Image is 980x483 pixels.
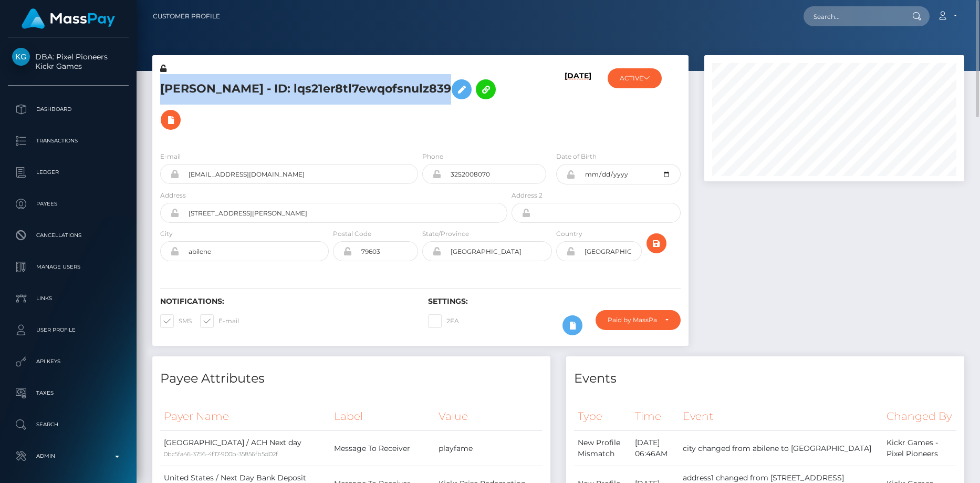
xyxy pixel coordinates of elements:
button: Paid by MassPay [596,310,680,330]
label: Country [556,229,582,239]
td: Message To Receiver [330,431,435,466]
input: Search... [804,6,902,26]
button: ACTIVE [608,68,662,88]
a: API Keys [8,348,129,375]
th: Changed By [883,402,956,431]
a: Cancellations [8,222,129,249]
th: Time [631,402,679,431]
a: Dashboard [8,96,129,122]
td: [GEOGRAPHIC_DATA] / ACH Next day [160,431,330,466]
label: Postal Code [333,229,371,239]
h6: [DATE] [565,71,591,139]
label: 2FA [428,314,459,328]
td: playfame [435,431,543,466]
label: E-mail [160,152,181,161]
td: city changed from abilene to [GEOGRAPHIC_DATA] [679,431,883,466]
th: Payer Name [160,402,330,431]
a: Taxes [8,380,129,406]
a: Manage Users [8,254,129,280]
p: Cancellations [12,228,124,243]
a: Customer Profile [153,5,220,27]
h4: Events [574,369,956,388]
label: State/Province [422,229,469,239]
td: New Profile Mismatch [574,431,631,466]
a: Links [8,285,129,312]
small: 0bc5fa46-3756-4f17-900b-35856fb5d02f [164,450,278,458]
th: Event [679,402,883,431]
img: Kickr Games [12,48,30,66]
div: Paid by MassPay [608,316,656,324]
th: Label [330,402,435,431]
p: Search [12,417,124,433]
a: Payees [8,191,129,217]
td: Kickr Games - Pixel Pioneers [883,431,956,466]
p: Taxes [12,385,124,401]
p: Transactions [12,133,124,149]
p: Payees [12,196,124,212]
p: User Profile [12,322,124,338]
label: Date of Birth [556,152,597,161]
h4: Payee Attributes [160,369,543,388]
span: DBA: Pixel Pioneers Kickr Games [8,52,129,71]
p: Ledger [12,165,124,180]
label: City [160,229,173,239]
a: Transactions [8,128,129,154]
p: Admin [12,448,124,464]
h6: Settings: [428,297,680,306]
a: User Profile [8,317,129,343]
a: Admin [8,443,129,469]
p: Manage Users [12,259,124,275]
label: SMS [160,314,192,328]
label: Phone [422,152,443,161]
label: Address 2 [512,191,543,200]
p: API Keys [12,354,124,369]
label: Address [160,191,186,200]
h6: Notifications: [160,297,412,306]
td: [DATE] 06:46AM [631,431,679,466]
a: Search [8,412,129,438]
p: Dashboard [12,101,124,117]
label: E-mail [200,314,239,328]
p: Links [12,291,124,306]
th: Type [574,402,631,431]
a: Ledger [8,159,129,186]
img: MassPay Logo [22,8,115,29]
h5: [PERSON_NAME] - ID: lqs21er8tl7ewqofsnulz839 [160,74,502,135]
th: Value [435,402,543,431]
